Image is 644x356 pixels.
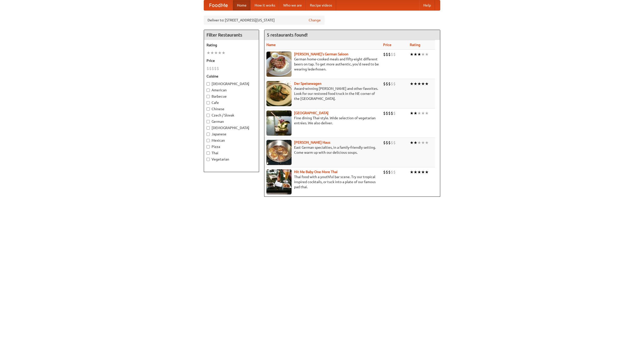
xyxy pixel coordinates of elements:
label: Czech / Slovak [207,113,256,118]
li: $ [383,52,386,57]
li: $ [388,140,391,145]
li: ★ [417,140,421,145]
li: $ [393,81,396,87]
a: Rating [410,43,420,47]
li: $ [383,110,386,116]
label: [DEMOGRAPHIC_DATA] [207,125,256,130]
li: $ [388,81,391,87]
li: $ [383,169,386,175]
p: East German specialties, in a family-friendly setting. Come warm up with our delicious soups. [266,145,379,155]
img: esthers.jpg [266,52,292,77]
p: Fine dining Thai-style. Wide selection of vegetarian entrées. We also deliver. [266,115,379,126]
li: ★ [417,110,421,116]
li: ★ [417,169,421,175]
li: $ [212,66,214,71]
a: [GEOGRAPHIC_DATA] [294,111,329,115]
label: Barbecue [207,94,256,99]
img: speisewagen.jpg [266,81,292,106]
li: ★ [414,52,417,57]
li: ★ [425,169,429,175]
li: ★ [421,52,425,57]
li: ★ [425,110,429,116]
a: Home [233,0,251,10]
input: Barbecue [207,95,210,98]
li: $ [391,169,393,175]
li: $ [391,81,393,87]
li: ★ [410,110,414,116]
li: ★ [410,169,414,175]
a: Hit Me Baby One More Thai [294,170,338,174]
p: Award-winning [PERSON_NAME] and other favorites. Look for our restored food truck in the NE corne... [266,86,379,101]
input: [DEMOGRAPHIC_DATA] [207,126,210,130]
input: [DEMOGRAPHIC_DATA] [207,82,210,86]
h5: Price [207,58,256,63]
input: Vegetarian [207,158,210,161]
li: ★ [425,52,429,57]
li: $ [386,52,388,57]
img: satay.jpg [266,110,292,136]
label: American [207,88,256,93]
input: Japanese [207,133,210,136]
div: Deliver to: [STREET_ADDRESS][US_STATE] [204,16,325,25]
h5: Rating [207,43,256,48]
li: $ [217,66,219,71]
a: [PERSON_NAME] Haus [294,140,330,144]
li: $ [391,140,393,145]
label: Chinese [207,106,256,111]
li: ★ [414,140,417,145]
p: Thai food with a youthful bar scene. Try our tropical inspired cocktails, or tuck into a plate of... [266,174,379,189]
img: kohlhaus.jpg [266,140,292,165]
input: Czech / Slovak [207,114,210,117]
li: ★ [410,81,414,87]
li: ★ [421,110,425,116]
li: $ [386,110,388,116]
li: $ [386,140,388,145]
li: ★ [207,50,210,56]
a: Help [419,0,435,10]
li: ★ [425,140,429,145]
li: ★ [414,110,417,116]
label: German [207,119,256,124]
li: $ [386,81,388,87]
li: $ [207,66,209,71]
li: ★ [218,50,222,56]
input: Cafe [207,101,210,104]
label: Vegetarian [207,157,256,162]
li: ★ [425,81,429,87]
label: Cafe [207,100,256,105]
input: American [207,89,210,92]
li: ★ [214,50,218,56]
li: ★ [414,81,417,87]
a: Name [266,43,276,47]
li: $ [388,52,391,57]
a: FoodMe [204,0,233,10]
a: [PERSON_NAME]'s German Saloon [294,52,348,56]
li: ★ [410,140,414,145]
a: How it works [251,0,279,10]
li: $ [393,52,396,57]
label: Mexican [207,138,256,143]
ng-pluralize: 5 restaurants found! [267,32,308,37]
a: Who we are [279,0,306,10]
label: Japanese [207,132,256,137]
li: ★ [414,169,417,175]
li: $ [388,169,391,175]
li: ★ [417,81,421,87]
input: Chinese [207,107,210,111]
li: ★ [421,140,425,145]
li: $ [214,66,217,71]
li: $ [393,140,396,145]
a: Price [383,43,391,47]
p: German home-cooked meals and fifty-eight different beers on tap. To get more authentic, you'd nee... [266,57,379,72]
li: ★ [222,50,225,56]
li: $ [383,140,386,145]
li: $ [393,169,396,175]
li: $ [393,110,396,116]
li: ★ [421,169,425,175]
a: Der Speisewagen [294,82,321,86]
li: $ [388,110,391,116]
